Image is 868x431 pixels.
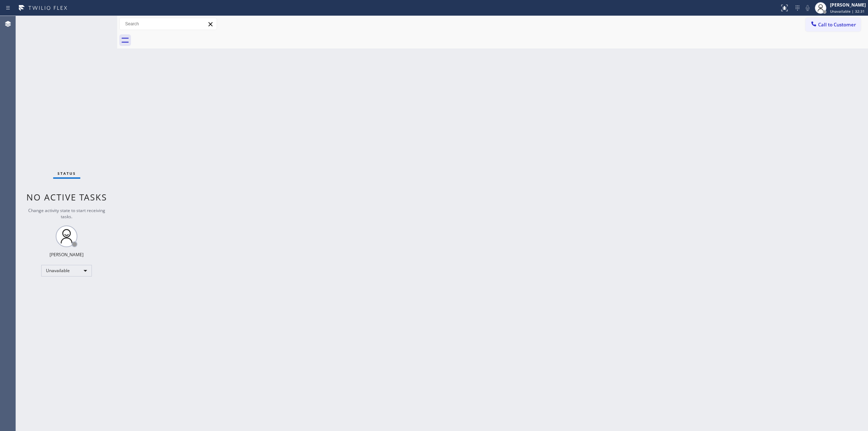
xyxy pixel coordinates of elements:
[830,9,865,14] span: Unavailable | 32:31
[58,171,76,176] span: Status
[830,2,866,8] div: [PERSON_NAME]
[28,207,105,220] span: Change activity state to start receiving tasks.
[50,252,84,258] div: [PERSON_NAME]
[26,191,107,203] span: No active tasks
[803,3,813,13] button: Mute
[818,21,856,28] span: Call to Customer
[805,18,861,31] button: Call to Customer
[120,18,217,30] input: Search
[41,265,92,276] div: Unavailable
